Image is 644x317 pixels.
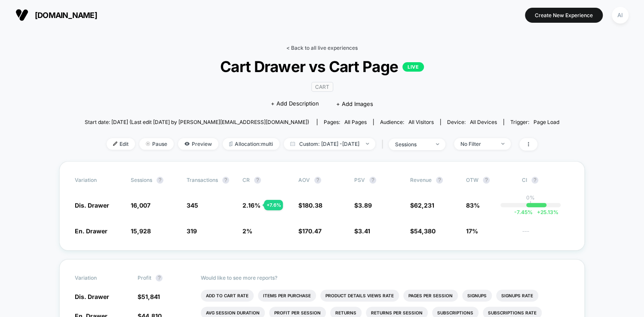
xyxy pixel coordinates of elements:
[414,227,435,235] span: 54,380
[264,200,283,210] div: + 7.6 %
[366,143,369,145] img: end
[85,119,309,125] span: Start date: [DATE] (Last edit [DATE] by [PERSON_NAME][EMAIL_ADDRESS][DOMAIN_NAME])
[75,202,109,209] span: Dis. Drawer
[466,202,480,209] span: 83%
[609,6,631,24] button: AI
[496,290,538,302] li: Signups Rate
[525,8,603,23] button: Create New Experience
[537,209,540,215] span: +
[284,138,375,150] span: Custom: [DATE] - [DATE]
[75,177,122,184] span: Variation
[344,119,367,125] span: all pages
[302,202,322,209] span: 180.38
[510,119,559,125] div: Trigger:
[436,177,443,184] button: ?
[336,100,373,107] span: + Add Images
[131,202,150,209] span: 16,007
[156,177,163,184] button: ?
[75,293,109,300] span: Dis. Drawer
[530,201,531,207] p: |
[35,11,97,20] span: [DOMAIN_NAME]
[242,227,252,235] span: 2 %
[131,177,152,183] span: Sessions
[223,138,279,150] span: Allocation: multi
[462,290,492,302] li: Signups
[302,227,322,235] span: 170.47
[156,275,163,281] button: ?
[402,62,424,72] p: LIVE
[131,227,151,235] span: 15,928
[483,177,490,184] button: ?
[201,290,254,302] li: Add To Cart Rate
[395,141,429,148] div: sessions
[522,177,569,184] span: CI
[229,142,233,146] img: rebalance
[522,229,569,235] span: ---
[501,143,504,145] img: end
[187,202,198,209] span: 345
[75,227,107,235] span: En. Drawer
[108,57,535,75] span: Cart Drawer vs Cart Page
[113,142,117,146] img: edit
[369,177,376,184] button: ?
[320,290,399,302] li: Product Details Views Rate
[470,119,497,125] span: all devices
[466,177,513,184] span: OTW
[358,202,372,209] span: 3.89
[466,227,478,235] span: 17%
[178,138,218,150] span: Preview
[514,209,533,215] span: -7.45 %
[410,227,435,235] span: $
[298,177,310,183] span: AOV
[222,177,229,184] button: ?
[354,227,370,235] span: $
[380,119,434,125] div: Audience:
[410,202,434,209] span: $
[436,143,439,145] img: end
[408,119,434,125] span: All Visitors
[290,142,295,146] img: calendar
[141,293,160,300] span: 51,841
[75,275,122,281] span: Variation
[107,138,135,150] span: Edit
[187,177,218,183] span: Transactions
[354,202,372,209] span: $
[440,119,503,125] span: Device:
[460,141,495,147] div: No Filter
[314,177,321,184] button: ?
[13,8,100,22] button: [DOMAIN_NAME]
[612,7,629,24] div: AI
[146,142,150,146] img: end
[358,227,370,235] span: 3.41
[311,82,333,92] span: CART
[242,202,261,209] span: 2.16 %
[187,227,197,235] span: 319
[534,119,559,125] span: Page Load
[138,275,151,281] span: Profit
[254,177,261,184] button: ?
[139,138,174,150] span: Pause
[298,202,322,209] span: $
[298,227,322,235] span: $
[242,177,250,183] span: CR
[138,293,160,300] span: $
[258,290,316,302] li: Items Per Purchase
[526,194,535,201] p: 0%
[533,209,558,215] span: 25.13 %
[380,138,389,151] span: |
[324,119,367,125] div: Pages:
[15,9,28,21] img: Visually logo
[414,202,434,209] span: 62,231
[201,275,570,281] p: Would like to see more reports?
[271,100,319,108] span: + Add Description
[531,177,538,184] button: ?
[354,177,365,183] span: PSV
[286,45,358,51] a: < Back to all live experiences
[410,177,432,183] span: Revenue
[403,290,458,302] li: Pages Per Session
